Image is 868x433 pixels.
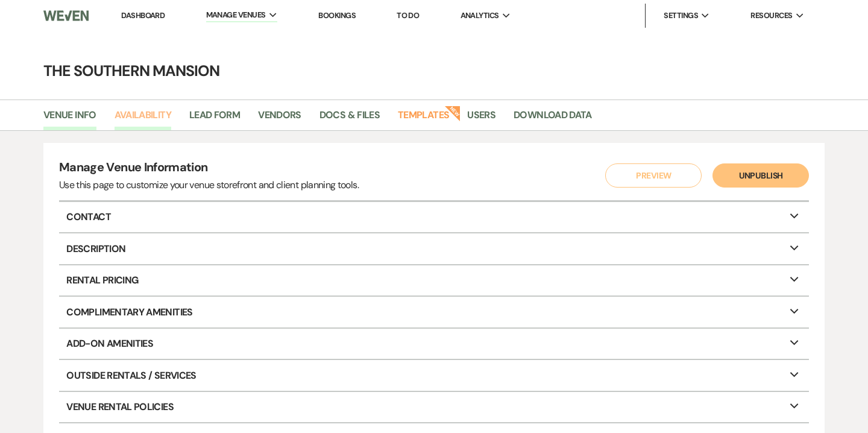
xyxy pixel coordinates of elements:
p: Complimentary Amenities [59,297,809,327]
a: Preview [603,163,699,188]
h4: Manage Venue Information [59,159,359,179]
button: Unpublish [712,163,809,188]
a: Dashboard [121,10,165,21]
a: To Do [397,10,419,21]
a: Docs & Files [319,107,380,130]
p: Contact [59,202,809,232]
p: Add-On Amenities [59,329,809,359]
a: Templates [398,107,449,130]
span: Resources [750,10,792,22]
img: Weven Logo [43,3,89,28]
a: Vendors [258,107,301,130]
a: Availability [115,107,171,130]
button: Preview [605,163,702,188]
div: Use this page to customize your venue storefront and client planning tools. [59,178,359,192]
p: Rental Pricing [59,265,809,296]
p: Description [59,233,809,264]
span: Analytics [461,10,499,22]
span: Settings [664,10,698,22]
p: Outside Rentals / Services [59,360,809,390]
a: Download Data [514,107,592,130]
a: Lead Form [189,107,240,130]
strong: New [445,104,462,121]
a: Bookings [318,10,356,21]
a: Venue Info [43,107,96,130]
span: Manage Venues [206,9,266,21]
p: Venue Rental Policies [59,392,809,422]
a: Users [467,107,495,130]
